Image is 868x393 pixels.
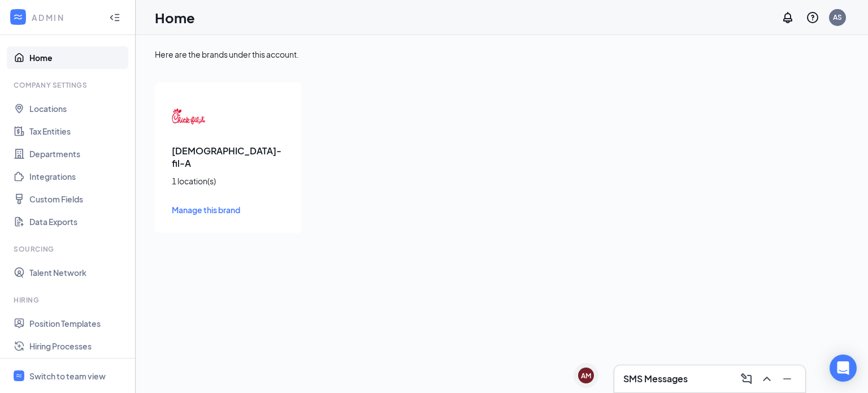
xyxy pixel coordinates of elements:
a: Departments [29,142,126,165]
button: ComposeMessage [737,370,756,388]
a: Manage this brand [172,204,285,216]
div: Company Settings [14,80,124,90]
a: Custom Fields [29,188,126,210]
svg: ComposeMessage [740,372,753,386]
button: ChevronUp [758,370,776,388]
a: Locations [29,97,126,120]
div: Here are the brands under this account. [155,49,849,60]
div: Sourcing [14,244,124,254]
h3: [DEMOGRAPHIC_DATA]-fil-A [172,145,285,170]
h3: SMS Messages [623,373,688,385]
a: Home [29,46,126,69]
div: Open Intercom Messenger [830,355,857,382]
a: Tax Entities [29,120,126,142]
span: Manage this brand [172,205,240,215]
a: Evaluation Plan [29,357,126,380]
h1: Home [155,8,195,27]
svg: Collapse [109,12,120,23]
a: Talent Network [29,261,126,284]
a: Hiring Processes [29,335,126,357]
a: Data Exports [29,210,126,233]
div: 1 location(s) [172,175,285,187]
button: Minimize [778,370,796,388]
svg: QuestionInfo [806,11,819,24]
img: Chick-fil-A logo [172,100,206,133]
div: AS [833,12,842,22]
div: Switch to team view [29,370,106,382]
svg: WorkstreamLogo [15,372,23,379]
div: AM [581,371,591,381]
a: Position Templates [29,312,126,335]
div: Hiring [14,295,124,305]
svg: Notifications [781,11,795,24]
svg: Minimize [780,372,794,386]
div: ADMIN [32,12,99,23]
a: Integrations [29,165,126,188]
svg: WorkstreamLogo [12,11,24,23]
svg: ChevronUp [760,372,774,386]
